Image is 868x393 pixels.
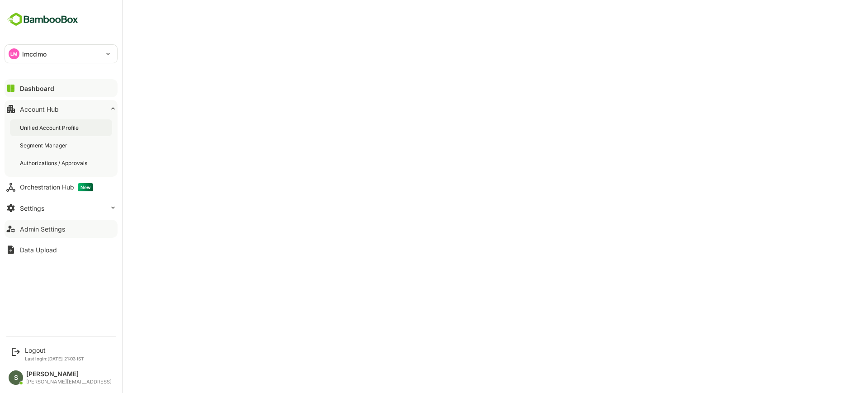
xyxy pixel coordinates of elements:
[20,124,80,132] div: Unified Account Profile
[5,11,81,28] img: BambooboxFullLogoMark.5f36c76dfaba33ec1ec1367b70bb1252.svg
[20,142,69,149] div: Segment Manager
[5,178,118,196] button: Orchestration HubNew
[20,85,54,92] div: Dashboard
[9,370,23,385] div: S
[20,105,59,113] div: Account Hub
[5,45,117,63] div: LMlmcdmo
[20,225,65,233] div: Admin Settings
[5,199,118,217] button: Settings
[5,220,118,238] button: Admin Settings
[22,49,47,59] p: lmcdmo
[20,183,93,191] div: Orchestration Hub
[25,346,84,354] div: Logout
[25,356,84,361] p: Last login: [DATE] 21:03 IST
[26,370,112,378] div: [PERSON_NAME]
[78,183,93,191] span: New
[20,246,57,254] div: Data Upload
[9,48,19,59] div: LM
[5,100,118,118] button: Account Hub
[5,79,118,97] button: Dashboard
[20,159,89,167] div: Authorizations / Approvals
[20,204,44,212] div: Settings
[5,241,118,259] button: Data Upload
[26,379,112,385] div: [PERSON_NAME][EMAIL_ADDRESS]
